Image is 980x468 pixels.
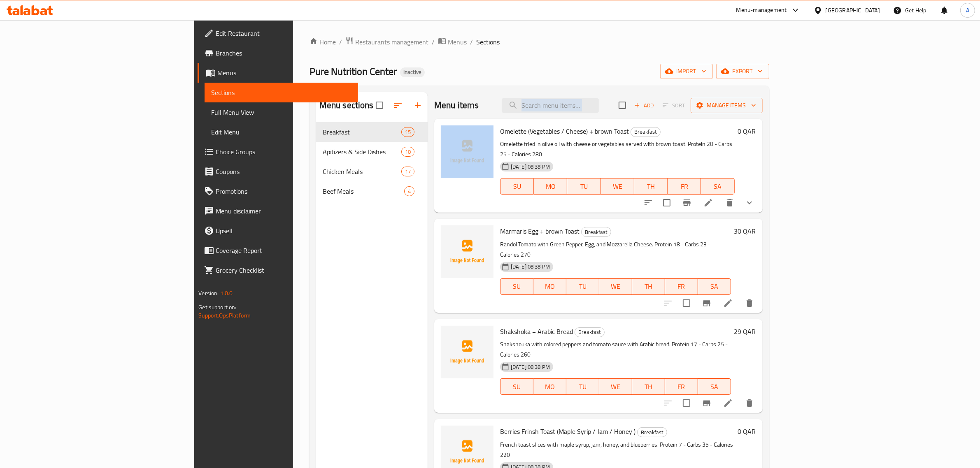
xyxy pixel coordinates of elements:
span: [DATE] 08:38 PM [507,163,553,171]
a: Grocery Checklist [198,260,358,280]
button: SU [500,378,533,395]
a: Edit Menu [205,122,358,142]
span: TH [635,280,662,292]
span: import [667,66,706,76]
button: Branch-specific-item [677,193,697,213]
span: WE [603,280,629,292]
span: 4 [405,188,414,195]
img: Shakshoka + Arabic Bread [441,326,493,378]
a: Promotions [198,181,358,201]
div: Chicken Meals17 [316,162,428,181]
span: Manage items [697,100,756,111]
div: Apitizers & Side Dishes10 [316,142,428,162]
span: Branches [216,48,351,58]
h6: 30 QAR [734,225,756,237]
span: FR [668,280,695,292]
span: Grocery Checklist [216,265,351,275]
span: 1.0.0 [220,288,233,299]
span: Berries Frinsh Toast (Maple Syrip / Jam / Honey ) [500,425,635,438]
span: Sections [476,37,500,47]
span: SA [704,181,731,192]
button: WE [601,178,634,195]
button: TH [632,278,665,295]
div: Inactive [400,67,425,77]
span: Version: [198,288,219,299]
a: Choice Groups [198,142,358,162]
button: TU [566,378,599,395]
span: Shakshoka + Arabic Bread [500,325,573,338]
span: Apitizers & Side Dishes [323,147,401,157]
div: Breakfast [631,127,661,137]
button: Manage items [691,98,763,113]
span: MO [537,381,563,393]
button: MO [533,378,566,395]
button: FR [665,278,698,295]
span: Omelette (Vegetables / Cheese) + brown Toast [500,125,629,137]
li: / [432,37,435,47]
button: Branch-specific-item [697,293,717,313]
span: Menus [448,37,467,47]
div: items [401,167,414,176]
span: Select section first [657,99,691,112]
span: FR [671,181,698,192]
button: WE [599,278,632,295]
a: Edit Restaurant [198,23,358,43]
p: Shakshouka with colored peppers and tomato sauce with Arabic bread. Protein 17 - Carbs 25 - Calor... [500,339,731,360]
span: Breakfast [323,127,401,137]
span: Promotions [216,186,351,196]
span: Inactive [400,69,425,76]
span: 15 [402,128,414,136]
span: Add item [631,99,657,112]
a: Full Menu View [205,102,358,122]
button: delete [720,193,740,213]
nav: breadcrumb [310,37,769,47]
input: search [502,98,599,113]
span: WE [604,181,631,192]
span: 17 [402,168,414,176]
a: Edit menu item [723,298,733,308]
a: Sections [205,83,358,102]
button: sort-choices [638,193,658,213]
button: TU [567,178,601,195]
span: Select to update [678,394,695,412]
p: Omelette fried in olive oil with cheese or vegetables served with brown toast. Protein 20 - Carbs... [500,139,735,160]
a: Menu disclaimer [198,201,358,221]
div: [GEOGRAPHIC_DATA] [826,6,880,15]
span: Menus [217,68,351,78]
span: Breakfast [638,428,667,437]
div: Breakfast15 [316,122,428,142]
span: Breakfast [631,127,660,137]
button: import [660,64,713,79]
span: Select to update [678,294,695,312]
span: Beef Meals [323,186,404,196]
span: SU [504,181,531,192]
div: Breakfast [637,427,667,437]
h6: 0 QAR [738,426,756,437]
button: TH [634,178,668,195]
img: Marmaris Egg + brown Toast [441,225,493,278]
span: MO [537,280,563,292]
span: Coupons [216,167,351,176]
button: Branch-specific-item [697,393,717,413]
button: MO [533,278,566,295]
span: TU [570,280,596,292]
a: Restaurants management [345,37,428,47]
span: [DATE] 08:38 PM [507,263,553,271]
span: SA [701,280,728,292]
div: Breakfast [581,227,611,237]
button: show more [740,193,759,213]
span: 10 [402,148,414,156]
span: Full Menu View [211,107,351,117]
span: Select all sections [371,97,388,114]
a: Coupons [198,162,358,181]
span: Choice Groups [216,147,351,157]
a: Support.OpsPlatform [198,310,251,321]
button: Add section [408,95,428,115]
span: Chicken Meals [323,167,401,176]
span: Upsell [216,226,351,236]
div: items [401,127,414,137]
a: Branches [198,43,358,63]
span: Breakfast [575,327,604,337]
